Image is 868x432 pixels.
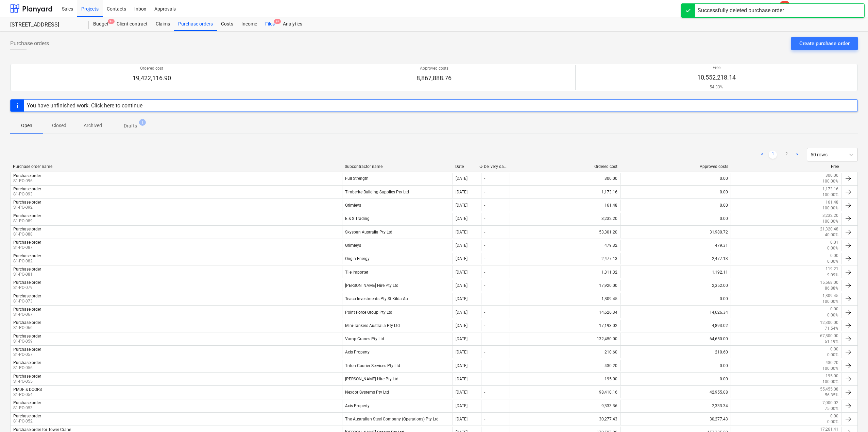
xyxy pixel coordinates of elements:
div: [DATE] [456,417,467,421]
div: Origin Energy [342,253,453,264]
p: S1-PO-093 [13,191,41,197]
p: 0.01 [830,240,838,245]
div: 42,955.08 [620,386,731,398]
p: S1-PO-053 [13,405,41,411]
p: 75.00% [825,406,838,412]
div: Full Strength [342,173,453,184]
div: - [484,216,485,221]
p: Free [697,65,736,71]
div: Purchase order name [13,164,339,169]
div: Purchase order [13,173,41,178]
div: - [484,230,485,235]
div: Claims [152,17,174,31]
div: Income [237,17,261,31]
div: [STREET_ADDRESS] [10,21,81,29]
div: [DATE] [456,243,467,248]
div: 0.00 [620,293,731,305]
div: 4,893.02 [620,320,731,331]
div: 161.48 [510,200,620,211]
div: Purchase order [13,347,41,352]
div: [DATE] [456,230,467,235]
p: 100.00% [822,178,838,184]
div: Teaco Investments Pty St Kilda Au [342,293,453,305]
p: 12,300.00 [820,320,838,326]
div: Point Force Group Pty Ltd [342,306,453,318]
p: S1-PO-073 [13,298,41,304]
div: - [484,350,485,355]
div: [DATE] [456,390,467,395]
div: Purchase order [13,294,41,298]
p: 300.00 [826,173,838,178]
div: 132,450.00 [510,333,620,345]
p: S1-PO-082 [13,258,41,264]
div: E & S Trading [342,213,453,224]
div: Ordered cost [512,164,617,169]
a: Purchase orders [174,17,217,31]
p: Archived [84,122,102,129]
p: S1-PO-092 [13,205,41,210]
p: 10,552,218.14 [697,73,736,82]
div: - [484,310,485,315]
div: - [484,256,485,261]
div: 0.00 [620,173,731,184]
p: S1-PO-055 [13,379,41,384]
p: S1-PO-059 [13,339,41,344]
p: S1-PO-087 [13,245,41,250]
div: Purchase order [13,414,41,418]
div: 479.32 [510,240,620,251]
div: Timberite Building Supplies Pty Ltd [342,186,453,198]
div: 1,809.45 [510,293,620,305]
p: 86.88% [825,286,838,291]
div: Grimleys [342,240,453,251]
div: Tile Importer [342,266,453,278]
div: Successfully deleted purchase order [698,6,784,15]
div: Skyspan Australia Pty Ltd [342,226,453,238]
div: - [484,190,485,194]
p: 15,568.00 [820,280,838,286]
div: Files [261,17,279,31]
a: Client contract [113,17,152,31]
div: [DATE] [456,350,467,355]
div: 210.60 [620,346,731,358]
div: [DATE] [456,363,467,368]
div: 2,477.13 [510,253,620,264]
div: 1,173.16 [510,186,620,198]
p: S1-PO-056 [13,365,41,371]
div: Analytics [279,17,306,31]
p: 100.00% [822,299,838,305]
div: - [484,243,485,248]
div: Triton Courier Services Pty Ltd [342,360,453,371]
div: [DATE] [456,270,467,275]
p: Closed [51,122,67,129]
p: Approved costs [416,66,452,71]
p: 100.00% [822,219,838,224]
p: 100.00% [822,192,838,198]
div: Costs [217,17,237,31]
p: 100.00% [822,379,838,385]
p: 51.19% [825,339,838,345]
div: Purchase order for Tower Crane [13,427,71,432]
div: Purchase order [13,213,41,218]
div: - [484,377,485,381]
a: Next page [793,151,801,159]
div: Purchase order [13,200,41,205]
p: Drafts [124,122,137,129]
a: Budget9+ [89,17,113,31]
p: S1-PO-054 [13,392,42,398]
p: S1-PO-066 [13,325,41,331]
div: Vamp Cranes Pty Ltd [342,333,453,345]
p: 161.48 [826,200,838,205]
div: Nexdor Systems Pty Ltd [342,386,453,398]
span: Purchase orders [10,39,49,48]
p: 0.00 [830,306,838,312]
div: [DATE] [456,176,467,181]
div: 2,477.13 [620,253,731,264]
p: 195.00 [826,373,838,379]
p: Ordered cost [133,66,171,71]
p: S1-PO-052 [13,418,41,424]
div: The Australian Steel Company (Operations) Pty Ltd [342,413,453,425]
p: S1-PO-057 [13,352,41,358]
div: Purchase order [13,240,41,245]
